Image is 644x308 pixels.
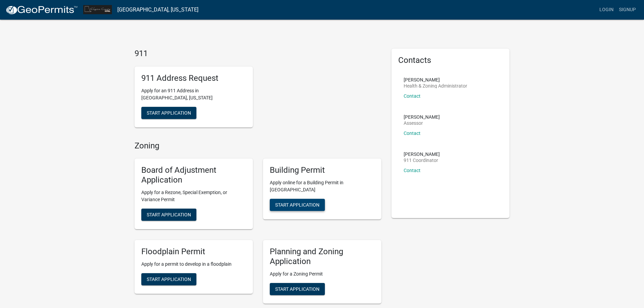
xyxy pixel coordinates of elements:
p: [PERSON_NAME] [404,77,467,82]
img: Clayton County, Iowa [83,5,112,14]
a: Login [597,3,616,16]
a: Signup [616,3,639,16]
button: Start Application [141,209,196,221]
button: Start Application [270,283,325,295]
h4: Zoning [135,141,381,151]
a: Contact [404,131,421,136]
p: Apply for a Rezone, Special Exemption, or Variance Permit [141,189,246,203]
button: Start Application [141,107,196,119]
p: [PERSON_NAME] [404,115,440,119]
p: Apply for an 911 Address in [GEOGRAPHIC_DATA], [US_STATE] [141,87,246,101]
h5: Building Permit [270,165,375,175]
h5: Planning and Zoning Application [270,247,375,266]
h5: Board of Adjustment Application [141,165,246,185]
p: Apply for a Zoning Permit [270,270,375,278]
p: 911 Coordinator [404,158,440,163]
button: Start Application [141,273,196,285]
p: Apply for a permit to develop in a floodplain [141,261,246,268]
a: [GEOGRAPHIC_DATA], [US_STATE] [117,4,198,16]
p: Apply online for a Building Permit in [GEOGRAPHIC_DATA] [270,179,375,193]
a: Contact [404,93,421,99]
span: Start Application [147,276,191,282]
p: Assessor [404,121,440,125]
span: Start Application [147,110,191,115]
h4: 911 [135,49,381,58]
h5: 911 Address Request [141,73,246,83]
h5: Contacts [398,55,503,65]
p: [PERSON_NAME] [404,152,440,157]
span: Start Application [275,202,319,208]
button: Start Application [270,199,325,211]
p: Health & Zoning Administrator [404,84,467,88]
span: Start Application [147,212,191,217]
h5: Floodplain Permit [141,247,246,257]
a: Contact [404,168,421,173]
span: Start Application [275,286,319,291]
